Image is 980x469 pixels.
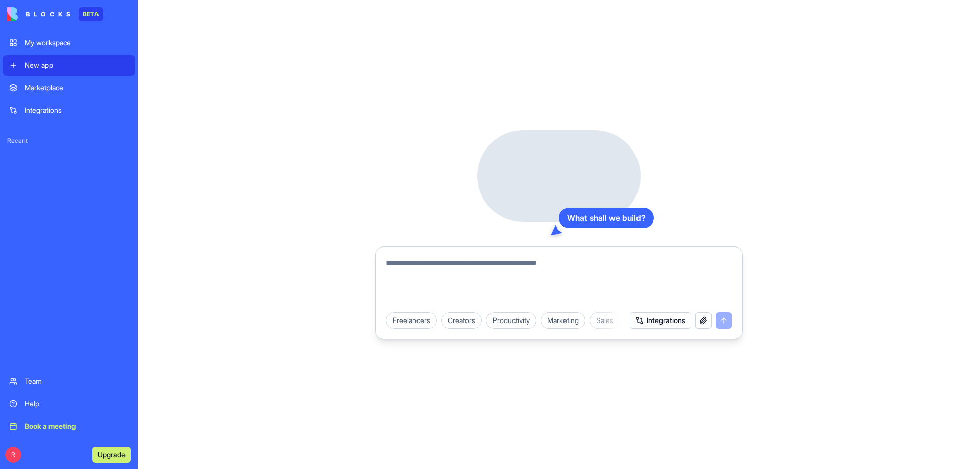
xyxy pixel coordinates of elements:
a: Integrations [3,100,135,120]
a: My workspace [3,33,135,53]
span: Recent [3,137,135,145]
button: Upgrade [92,447,131,463]
div: What shall we build? [559,208,654,228]
div: New app [24,60,129,70]
div: Marketplace [24,83,129,93]
a: Marketplace [3,78,135,98]
a: Book a meeting [3,416,135,436]
div: Sales [590,312,620,329]
div: Book a meeting [24,421,129,431]
button: Integrations [630,312,691,329]
img: logo [7,7,70,21]
a: Team [3,371,135,391]
div: Marketing [541,312,585,329]
a: BETA [7,7,103,21]
div: BETA [79,7,103,21]
div: Productivity [486,312,536,329]
div: Team [24,376,129,386]
div: Help [24,399,129,409]
div: Integrations [24,105,129,115]
a: Help [3,393,135,414]
a: Upgrade [92,449,131,459]
div: My workspace [24,38,129,48]
div: Creators [441,312,482,329]
span: R [5,447,21,463]
a: New app [3,55,135,76]
div: Freelancers [386,312,437,329]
